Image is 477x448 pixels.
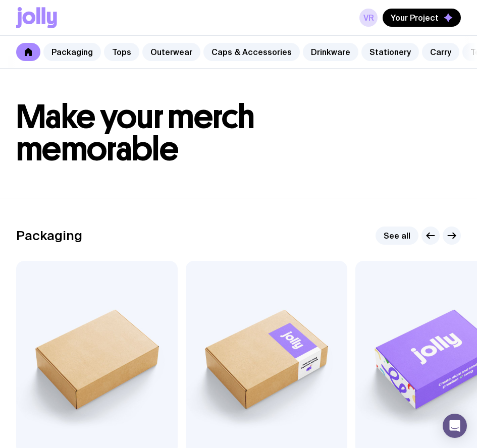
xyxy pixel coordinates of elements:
a: Outerwear [142,43,200,61]
button: Your Project [383,9,461,27]
div: Open Intercom Messenger [443,414,467,438]
a: Drinkware [303,43,358,61]
a: Carry [422,43,459,61]
a: Tops [104,43,139,61]
a: Stationery [361,43,419,61]
a: Packaging [43,43,101,61]
span: Your Project [391,13,439,23]
span: Make your merch memorable [16,97,255,169]
h2: Packaging [16,228,82,243]
a: VR [359,9,378,27]
a: Caps & Accessories [203,43,300,61]
a: See all [376,227,418,245]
